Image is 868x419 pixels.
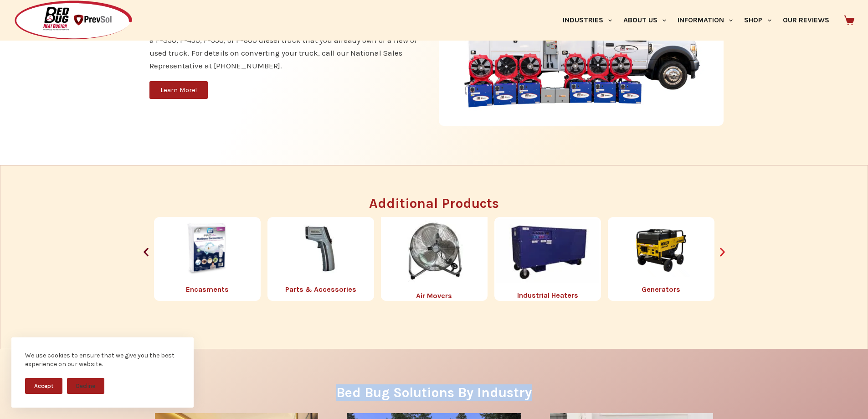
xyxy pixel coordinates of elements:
button: Open LiveChat chat widget [7,4,35,31]
h3: Additional Products [140,197,728,210]
a: Generators [642,285,680,294]
div: 3 / 8 [608,217,714,301]
a: Encasments [186,285,229,294]
div: We use cookies to ensure that we give you the best experience on our website. [25,351,180,369]
div: 8 / 8 [267,217,374,301]
a: Industrial Heaters [517,291,578,300]
div: Previous slide [140,246,152,258]
div: 7 / 8 [154,217,261,301]
a: Air Movers [416,291,452,300]
div: 1 / 8 [381,217,488,301]
a: Parts & Accessories [285,285,356,294]
button: Accept [25,378,62,394]
div: Carousel [154,217,714,301]
div: 2 / 8 [494,217,601,301]
button: Decline [67,378,104,394]
div: Next slide [717,246,728,258]
h3: Bed Bug Solutions By Industry [145,386,724,399]
a: Learn More! [149,81,208,99]
span: Learn More! [160,87,197,93]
